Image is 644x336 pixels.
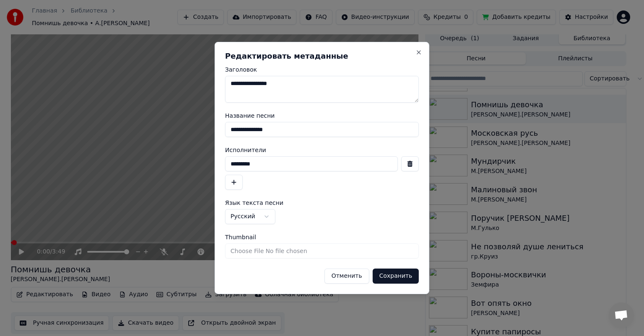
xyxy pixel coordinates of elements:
[324,269,369,284] button: Отменить
[225,147,419,153] label: Исполнители
[372,269,419,284] button: Сохранить
[225,200,283,206] span: Язык текста песни
[225,113,419,119] label: Название песни
[225,67,419,72] label: Заголовок
[225,234,256,240] span: Thumbnail
[225,52,419,60] h2: Редактировать метаданные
